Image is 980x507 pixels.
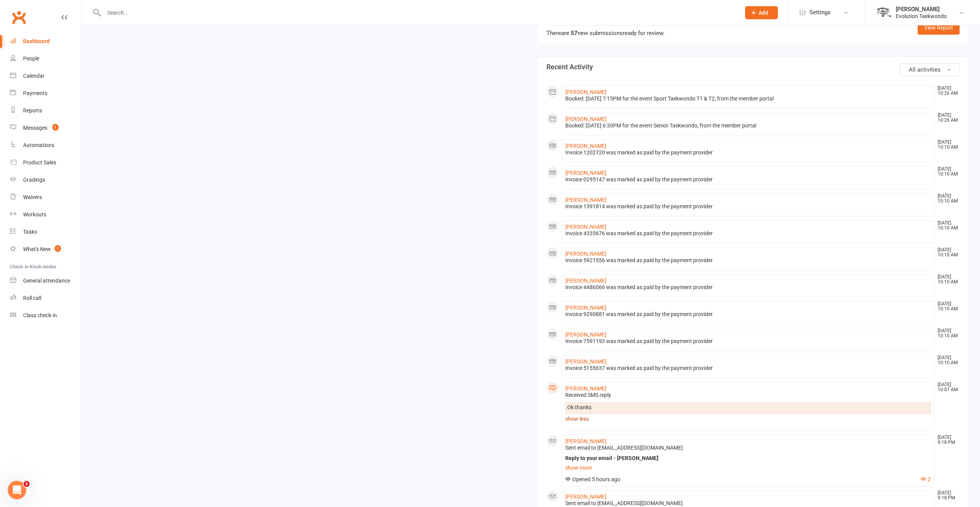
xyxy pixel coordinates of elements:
[546,63,960,71] h3: Recent Activity
[23,177,45,183] div: Gradings
[565,149,931,156] div: Invoice 1202720 was marked as paid by the payment provider
[565,358,606,365] a: [PERSON_NAME]
[896,13,947,20] div: Evolution Taekwondo
[934,274,959,284] time: [DATE] 10:10 AM
[10,241,81,258] a: What's New1
[55,245,61,252] span: 1
[10,307,81,324] a: Class kiosk mode
[934,328,959,338] time: [DATE] 10:10 AM
[921,476,931,483] button: 2
[8,481,26,499] iframe: Intercom live chat
[23,38,50,44] div: Dashboard
[10,171,81,189] a: Gradings
[571,30,578,37] strong: 57
[565,338,931,345] div: Invoice 7591193 was marked as paid by the payment provider
[565,392,931,398] div: Received SMS reply
[565,311,931,318] div: Invoice 9290881 was marked as paid by the payment provider
[934,490,959,500] time: [DATE] 9:18 PM
[565,95,931,102] div: Booked: [DATE] 7:15PM for the event Sport Taekwondo T1 & T2, from the member portal
[23,107,42,114] div: Reports
[10,272,81,289] a: General attendance kiosk mode
[934,355,959,365] time: [DATE] 10:10 AM
[934,382,959,392] time: [DATE] 10:07 AM
[546,28,665,38] div: There are new submissions ready for review.
[23,481,30,487] span: 1
[565,365,931,371] div: Invoice 5155637 was marked as paid by the payment provider
[565,251,606,257] a: [PERSON_NAME]
[565,122,931,129] div: Booked: [DATE] 6:30PM for the event Senior Taekwondo, from the member portal
[934,167,959,177] time: [DATE] 10:10 AM
[10,119,81,137] a: Messages 1
[565,494,606,500] a: [PERSON_NAME]
[23,90,47,96] div: Payments
[565,203,931,210] div: Invoice 1391814 was marked as paid by the payment provider
[10,223,81,241] a: Tasks
[23,55,39,62] div: People
[565,455,931,462] div: Reply to your email - [PERSON_NAME]
[565,116,606,122] a: [PERSON_NAME]
[565,224,606,230] a: [PERSON_NAME]
[565,438,606,444] a: [PERSON_NAME]
[10,206,81,223] a: Workouts
[565,170,606,176] a: [PERSON_NAME]
[567,404,929,411] div: Ok thanks
[10,189,81,206] a: Waivers
[23,142,54,148] div: Automations
[896,6,947,13] div: [PERSON_NAME]
[23,73,45,79] div: Calendar
[10,50,81,67] a: People
[565,278,606,284] a: [PERSON_NAME]
[565,500,683,506] span: Sent email to [EMAIL_ADDRESS][DOMAIN_NAME]
[934,86,959,96] time: [DATE] 10:26 AM
[934,140,959,150] time: [DATE] 10:10 AM
[934,435,959,445] time: [DATE] 9:18 PM
[10,137,81,154] a: Automations
[23,246,51,252] div: What's New
[23,312,57,318] div: Class check-in
[565,257,931,264] div: Invoice 5921556 was marked as paid by the payment provider
[565,445,683,451] span: Sent email to [EMAIL_ADDRESS][DOMAIN_NAME]
[565,462,931,473] a: show more
[934,194,959,204] time: [DATE] 10:10 AM
[934,221,959,231] time: [DATE] 10:10 AM
[23,194,42,200] div: Waivers
[23,278,70,284] div: General attendance
[934,113,959,123] time: [DATE] 10:26 AM
[23,295,41,301] div: Roll call
[909,66,941,73] span: All activities
[10,85,81,102] a: Payments
[23,229,37,235] div: Tasks
[759,10,768,16] span: Add
[900,63,960,76] button: All activities
[52,124,59,131] span: 1
[565,385,606,392] a: [PERSON_NAME]
[565,230,931,237] div: Invoice 4335676 was marked as paid by the payment provider
[809,4,831,21] span: Settings
[565,143,606,149] a: [PERSON_NAME]
[10,33,81,50] a: Dashboard
[565,176,931,183] div: Invoice 0295147 was marked as paid by the payment provider
[565,89,606,95] a: [PERSON_NAME]
[9,8,28,27] a: Clubworx
[10,67,81,85] a: Calendar
[565,305,606,311] a: [PERSON_NAME]
[10,289,81,307] a: Roll call
[23,159,56,166] div: Product Sales
[565,197,606,203] a: [PERSON_NAME]
[10,154,81,171] a: Product Sales
[23,211,46,218] div: Workouts
[565,413,931,424] a: show less
[876,5,892,20] img: thumb_image1604702925.png
[10,102,81,119] a: Reports
[565,331,606,338] a: [PERSON_NAME]
[565,284,931,291] div: Invoice 4486066 was marked as paid by the payment provider
[565,476,620,482] span: Opened 5 hours ago
[918,21,960,35] a: View Report
[934,301,959,311] time: [DATE] 10:10 AM
[102,7,735,18] input: Search...
[934,248,959,258] time: [DATE] 10:10 AM
[23,125,47,131] div: Messages
[745,6,778,19] button: Add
